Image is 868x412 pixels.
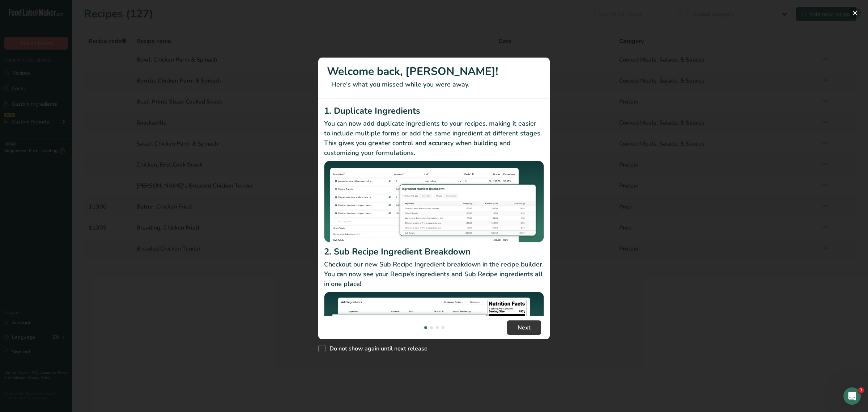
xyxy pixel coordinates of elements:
span: Do not show again until next release [325,345,427,352]
button: Next [507,320,541,335]
img: Sub Recipe Ingredient Breakdown [324,292,544,374]
h1: Welcome back, [PERSON_NAME]! [327,63,541,80]
span: 1 [858,387,864,393]
h2: 1. Duplicate Ingredients [324,104,544,117]
iframe: Intercom live chat [843,387,861,405]
img: Duplicate Ingredients [324,161,544,243]
p: Checkout our new Sub Recipe Ingredient breakdown in the recipe builder. You can now see your Reci... [324,260,544,289]
span: Next [518,323,531,332]
h2: 2. Sub Recipe Ingredient Breakdown [324,245,544,258]
p: Here's what you missed while you were away. [327,80,541,89]
p: You can now add duplicate ingredients to your recipes, making it easier to include multiple forms... [324,119,544,158]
